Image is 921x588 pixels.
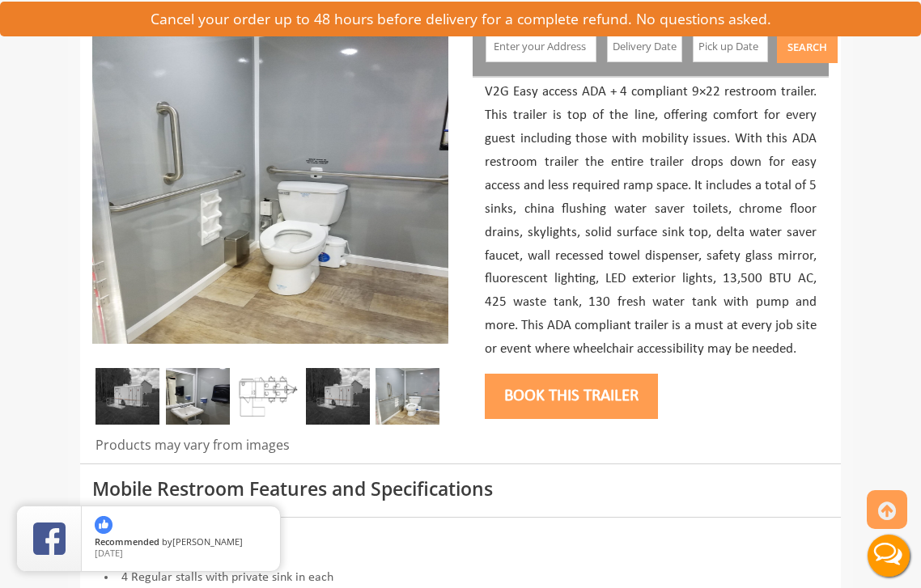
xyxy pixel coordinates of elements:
button: Live Chat [856,523,921,588]
div: Products may vary from images [92,436,448,463]
span: [PERSON_NAME] [172,535,243,548]
img: Sink Portable Trailer [166,368,230,425]
img: thumbs up icon [95,516,112,534]
h3: Mobile Restroom Features and Specifications [92,479,829,499]
input: Delivery Date [607,30,683,62]
p: V2G Easy access ADA + 4 compliant 9×22 restroom trailer. This trailer is top of the line, offerin... [485,81,817,362]
span: by [95,537,267,548]
button: Book this trailer [485,374,658,419]
img: Restroom Trailer [376,368,439,425]
span: [DATE] [95,547,123,559]
img: An outside photo of ADA + 4 Station Trailer [92,20,448,344]
li: 4 Regular stalls with private sink in each [92,569,829,587]
img: Review Rating [33,522,66,555]
span: Recommended [95,535,159,548]
img: Floor plan of ADA plus 4 trailer [236,368,299,425]
input: Enter your Address [486,30,596,62]
img: An outside photo of ADA + 4 Station Trailer [95,368,159,425]
input: Pick up Date [693,30,769,62]
button: Search [777,30,838,63]
img: An outside photo of ADA + 4 Station Trailer [306,368,370,425]
li: 1 [PERSON_NAME] with sink [92,531,829,550]
li: Ceramic toilet [92,550,829,569]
